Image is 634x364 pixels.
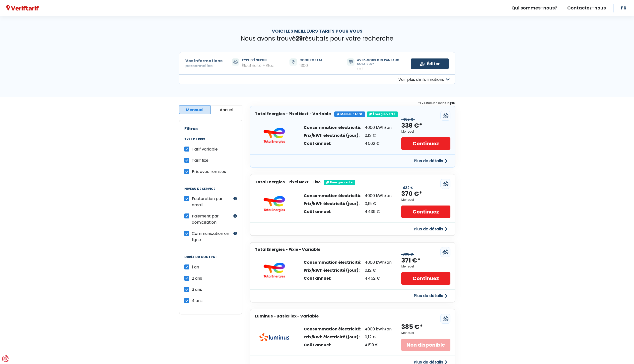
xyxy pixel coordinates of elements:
div: 4 452 € [365,276,392,280]
h3: TotalEnergies - Pixel Next - Variable [255,111,331,116]
div: 4 436 € [365,210,392,214]
div: 4 062 € [365,142,392,146]
div: 385 €* [401,323,423,331]
div: 4000 kWh/an [365,327,392,331]
button: Annuel [211,105,242,114]
label: Paiement par domiciliation [192,213,232,225]
a: Continuez [401,272,450,285]
div: Consommation électricité: [304,327,361,331]
div: Coût annuel: [304,210,361,214]
div: 432 € [401,186,415,190]
div: Mensuel [401,331,414,335]
div: Consommation électricité: [304,260,361,264]
h2: Filtres [184,126,237,131]
span: 29 [296,34,303,43]
div: Mensuel [401,265,414,268]
span: 1 an [192,264,199,270]
span: 4 ans [192,298,203,304]
img: Veriftarif logo [6,5,39,11]
img: TotalEnergies [259,262,289,278]
a: Éditer [411,58,449,69]
div: 339 €* [401,122,422,130]
legend: Type de prix [184,138,237,146]
label: Communication en ligne [192,230,232,243]
div: 4000 kWh/an [365,126,392,130]
h3: TotalEnergies - Pixel Next - Fixe [255,180,321,184]
span: 2 ans [192,275,202,281]
a: Continuez [401,137,450,150]
div: Consommation électricité: [304,194,361,198]
div: Prix/kWh électricité (jour): [304,202,361,206]
div: 0,15 € [365,202,392,206]
div: Mensuel [401,198,414,202]
span: Prix avec remises [192,169,226,174]
div: Meilleur tarif [334,111,365,117]
img: TotalEnergies [259,128,289,144]
img: TotalEnergies [259,196,289,212]
div: 370 €* [401,190,422,198]
div: *TVA incluse dans le prix [250,100,455,106]
div: 389 € [401,252,414,257]
button: Plus de détails [411,225,450,234]
div: 405 € [401,117,415,122]
legend: Durée du contrat [184,255,237,264]
div: 4000 kWh/an [365,194,392,198]
a: Continuez [401,206,450,218]
div: 4 619 € [365,343,392,347]
span: Tarif variable [192,146,218,152]
div: Prix/kWh électricité (jour): [304,134,361,138]
label: Facturation par email [192,196,232,208]
div: Énergie verte [367,111,398,117]
h3: TotalEnergies - Pixie - Variable [255,247,320,252]
div: Énergie verte [324,180,355,185]
legend: Niveau de service [184,187,237,196]
h1: Voici les meilleurs tarifs pour vous [179,28,455,34]
div: 0,12 € [365,268,392,272]
button: Voir plus d'informations [179,74,455,84]
div: 4000 kWh/an [365,260,392,264]
div: Mensuel [401,130,414,133]
span: Tarif fixe [192,157,209,163]
div: Coût annuel: [304,343,361,347]
button: Mensuel [179,105,211,114]
div: 0,12 € [365,335,392,339]
div: Prix/kWh électricité (jour): [304,335,361,339]
div: Coût annuel: [304,142,361,146]
span: 3 ans [192,287,202,292]
button: Plus de détails [411,291,450,300]
h3: Luminus - BasicFlex - Variable [255,314,319,318]
div: 371 €* [401,257,421,265]
div: Coût annuel: [304,276,361,280]
p: Nous avons trouvé résultats pour votre recherche [179,35,455,42]
a: Veriftarif [6,5,39,11]
div: Prix/kWh électricité (jour): [304,268,361,272]
button: Plus de détails [411,156,450,165]
img: Luminus [259,333,289,341]
div: 0,13 € [365,134,392,138]
div: Consommation électricité: [304,126,361,130]
div: Non disponible [401,339,450,351]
